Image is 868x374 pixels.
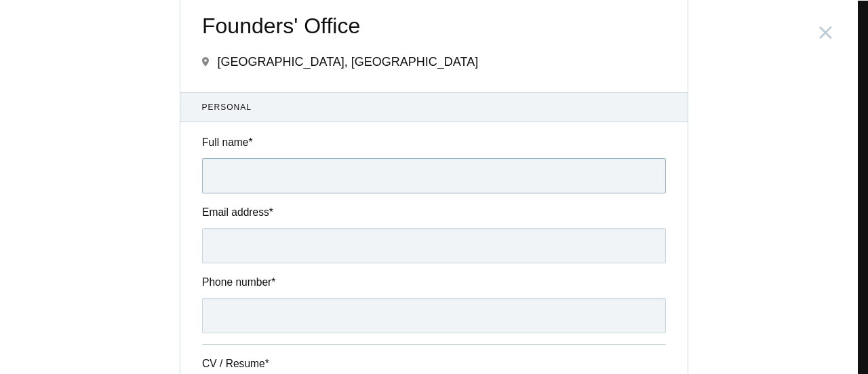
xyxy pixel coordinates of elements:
span: Founders' Office [202,14,666,38]
label: Email address [202,204,666,220]
span: Personal [202,101,667,113]
span: [GEOGRAPHIC_DATA], [GEOGRAPHIC_DATA] [217,55,478,69]
label: Phone number [202,274,666,290]
label: Full name [202,134,666,150]
label: CV / Resume [202,356,304,371]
